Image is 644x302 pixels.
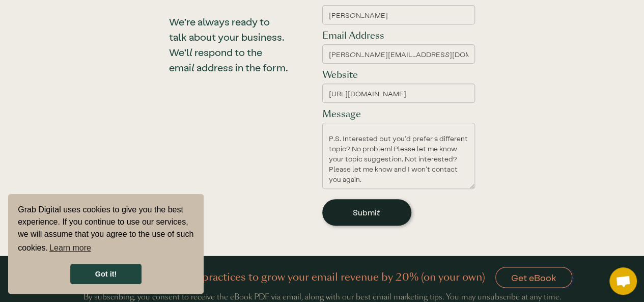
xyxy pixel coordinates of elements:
span: Grab Digital uses cookies to give you the best experience. If you continue to use our services, w... [18,204,194,256]
a: dismiss cookie message [70,264,142,284]
div: cookieconsent [8,194,204,294]
label: Website [322,69,475,81]
a: learn more about cookies [48,240,93,256]
label: Email Address [322,30,475,42]
h4: Get our free eBook & best practices to grow your email revenue by 20% (on your own) [72,268,495,286]
a: Open chat [609,267,637,295]
h3: We're always ready to talk about your business. We'll respond to the email address in the form. [169,14,288,75]
a: Get eBook [495,267,572,288]
label: Message [322,108,475,120]
input: Submit [322,199,411,226]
